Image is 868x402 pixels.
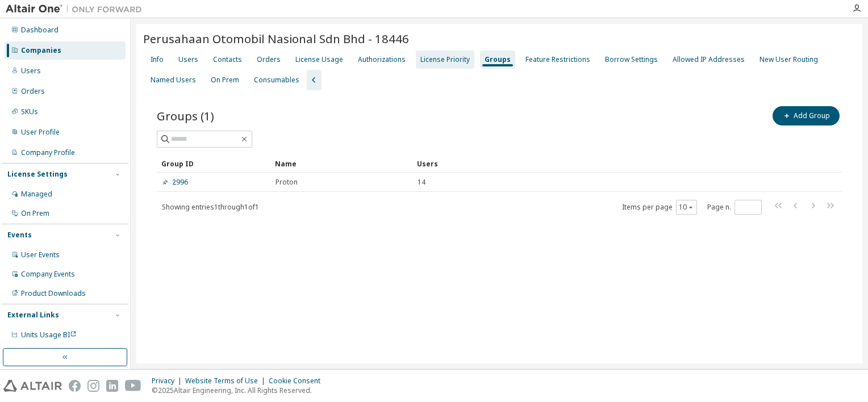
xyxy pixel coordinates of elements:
[21,107,38,116] div: SKUs
[152,376,185,386] div: Privacy
[269,376,327,386] div: Cookie Consent
[485,55,511,64] div: Groups
[673,55,745,64] div: Allowed IP Addresses
[7,311,59,320] div: External Links
[143,31,409,47] span: Perusahaan Otomobil Nasional Sdn Bhd - 18446
[295,55,343,64] div: License Usage
[6,3,148,15] img: Altair One
[151,55,164,64] div: Info
[417,154,810,173] div: Users
[21,190,52,199] div: Managed
[87,380,99,392] img: instagram.svg
[358,55,406,64] div: Authorizations
[21,128,60,137] div: User Profile
[21,289,86,298] div: Product Downloads
[21,330,77,340] span: Units Usage BI
[622,200,697,215] span: Items per page
[3,380,62,392] img: altair_logo.svg
[773,106,840,125] button: Add Group
[21,46,61,55] div: Companies
[213,55,242,64] div: Contacts
[707,200,762,215] span: Page n.
[418,178,425,187] span: 14
[7,170,68,179] div: License Settings
[211,76,239,85] div: On Prem
[254,76,299,85] div: Consumables
[185,376,269,386] div: Website Terms of Use
[21,148,75,157] div: Company Profile
[162,202,259,212] span: Showing entries 1 through 1 of 1
[151,76,196,85] div: Named Users
[69,380,81,392] img: facebook.svg
[7,231,32,240] div: Events
[21,209,49,218] div: On Prem
[605,55,658,64] div: Borrow Settings
[276,178,298,187] span: Proton
[125,380,141,392] img: youtube.svg
[679,203,694,212] button: 10
[178,55,198,64] div: Users
[157,108,214,124] span: Groups (1)
[21,270,75,279] div: Company Events
[152,386,327,395] p: © 2025 Altair Engineering, Inc. All Rights Reserved.
[21,87,45,96] div: Orders
[162,178,188,187] a: 2996
[21,26,59,35] div: Dashboard
[257,55,281,64] div: Orders
[759,55,818,64] div: New User Routing
[106,380,118,392] img: linkedin.svg
[21,66,41,76] div: Users
[161,154,266,173] div: Group ID
[21,250,60,259] div: User Events
[420,55,470,64] div: License Priority
[275,154,408,173] div: Name
[525,55,590,64] div: Feature Restrictions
